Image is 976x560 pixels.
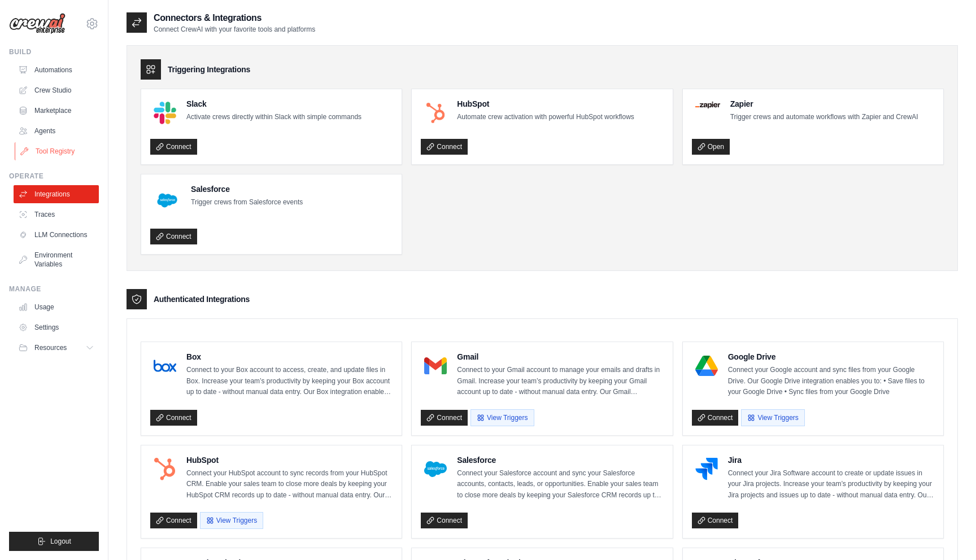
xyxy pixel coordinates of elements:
a: Connect [692,410,739,426]
button: Logout [9,532,99,551]
a: LLM Connections [14,226,99,244]
img: Box Logo [154,355,176,377]
a: Usage [14,298,99,316]
h4: HubSpot [457,98,634,110]
a: Open [692,139,730,155]
img: Zapier Logo [695,102,720,108]
img: Salesforce Logo [424,458,447,480]
h4: Salesforce [191,183,303,195]
p: Trigger crews from Salesforce events [191,197,303,208]
a: Connect [150,229,197,244]
div: Build [9,47,99,56]
a: Agents [14,122,99,140]
p: Connect to your Box account to access, create, and update files in Box. Increase your team’s prod... [186,365,393,398]
p: Connect CrewAI with your favorite tools and platforms [154,25,315,34]
h4: Salesforce [457,454,663,466]
a: Integrations [14,185,99,203]
h4: Box [186,351,393,362]
h4: Google Drive [728,351,934,362]
a: Connect [421,139,468,155]
img: Jira Logo [695,458,718,480]
h3: Triggering Integrations [168,64,250,75]
p: Connect your Salesforce account and sync your Salesforce accounts, contacts, leads, or opportunit... [457,468,663,501]
p: Activate crews directly within Slack with simple commands [186,112,361,123]
div: Manage [9,285,99,294]
h4: Slack [186,98,361,110]
img: Logo [9,13,66,34]
a: Connect [421,410,468,426]
a: Marketplace [14,102,99,120]
img: Google Drive Logo [695,355,718,377]
a: Connect [150,410,197,426]
p: Connect to your Gmail account to manage your emails and drafts in Gmail. Increase your team’s pro... [457,365,663,398]
span: Logout [50,537,71,546]
a: Tool Registry [15,142,100,160]
div: Operate [9,172,99,181]
h4: Gmail [457,351,663,362]
p: Trigger crews and automate workflows with Zapier and CrewAI [730,112,918,123]
img: HubSpot Logo [424,102,447,124]
img: Slack Logo [154,102,176,124]
span: Resources [34,343,67,352]
img: Salesforce Logo [154,187,181,214]
a: Automations [14,61,99,79]
a: Environment Variables [14,246,99,273]
p: Connect your Google account and sync files from your Google Drive. Our Google Drive integration e... [728,365,934,398]
button: Resources [14,339,99,357]
h2: Connectors & Integrations [154,11,315,25]
img: HubSpot Logo [154,458,176,480]
a: Connect [692,513,739,528]
a: Traces [14,205,99,224]
p: Connect your Jira Software account to create or update issues in your Jira projects. Increase you... [728,468,934,501]
h3: Authenticated Integrations [154,294,250,305]
img: Gmail Logo [424,355,447,377]
h4: Zapier [730,98,918,110]
p: Connect your HubSpot account to sync records from your HubSpot CRM. Enable your sales team to clo... [186,468,393,501]
a: Connect [150,513,197,528]
p: Automate crew activation with powerful HubSpot workflows [457,112,634,123]
button: View Triggers [741,409,804,426]
a: Crew Studio [14,81,99,99]
h4: Jira [728,454,934,466]
button: View Triggers [470,409,534,426]
a: Connect [150,139,197,155]
a: Connect [421,513,468,528]
h4: HubSpot [186,454,393,466]
a: Settings [14,318,99,336]
button: View Triggers [200,512,263,529]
